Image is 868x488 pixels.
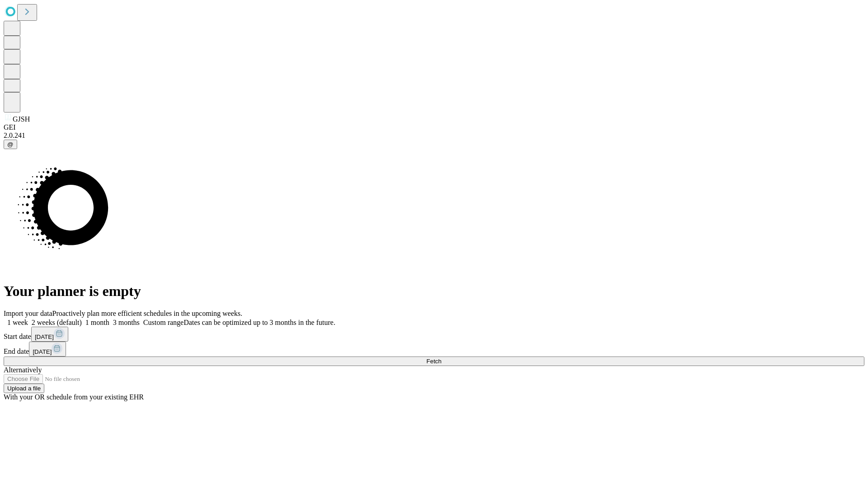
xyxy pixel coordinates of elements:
span: 3 months [113,319,140,326]
h1: Your planner is empty [4,283,864,300]
span: Alternatively [4,366,42,374]
span: With your OR schedule from your existing EHR [4,393,144,401]
div: End date [4,342,864,357]
span: Custom range [143,319,184,326]
span: [DATE] [33,348,52,355]
div: Start date [4,327,864,342]
span: Proactively plan more efficient schedules in the upcoming weeks. [52,310,242,317]
div: GEI [4,123,864,131]
div: 2.0.241 [4,131,864,140]
button: [DATE] [29,342,66,357]
span: @ [7,141,14,148]
button: @ [4,140,17,149]
span: 2 weeks (default) [32,319,82,326]
span: Import your data [4,310,52,317]
button: [DATE] [31,327,68,342]
span: Fetch [426,358,441,365]
span: GJSH [13,115,30,123]
button: Fetch [4,357,864,366]
span: 1 week [7,319,28,326]
span: 1 month [85,319,109,326]
span: [DATE] [35,333,54,340]
span: Dates can be optimized up to 3 months in the future. [184,319,335,326]
button: Upload a file [4,384,44,393]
